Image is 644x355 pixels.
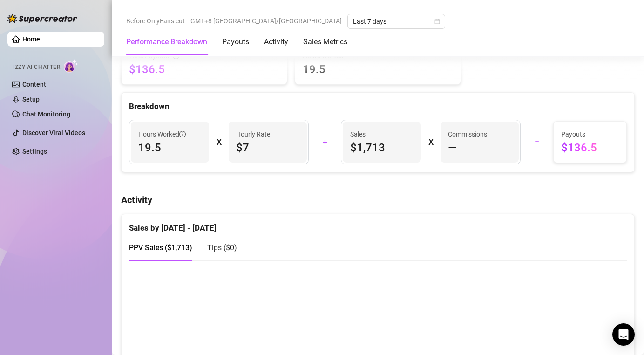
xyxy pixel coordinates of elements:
[222,36,249,48] div: Payouts
[22,96,40,103] a: Setup
[129,100,627,113] div: Breakdown
[428,135,433,150] div: X
[190,14,342,28] span: GMT+8 [GEOGRAPHIC_DATA]/[GEOGRAPHIC_DATA]
[207,243,237,252] span: Tips ( $0 )
[22,35,40,43] a: Home
[126,36,207,48] div: Performance Breakdown
[561,140,619,155] span: $136.5
[314,135,336,150] div: +
[13,63,60,72] span: Izzy AI Chatter
[350,140,414,155] span: $1,713
[434,19,440,24] span: calendar
[179,131,186,137] span: info-circle
[236,129,270,139] article: Hourly Rate
[121,193,635,206] h4: Activity
[129,214,627,234] div: Sales by [DATE] - [DATE]
[303,36,347,48] div: Sales Metrics
[22,81,46,88] a: Content
[22,148,47,155] a: Settings
[22,129,85,137] a: Discover Viral Videos
[526,135,548,150] div: =
[217,135,221,150] div: X
[7,14,77,23] img: logo-BBDzfeDw.svg
[64,59,78,73] img: AI Chatter
[303,62,453,77] span: 19.5
[129,243,192,252] span: PPV Sales ( $1,713 )
[129,62,279,77] span: $136.5
[350,129,414,139] span: Sales
[264,36,288,48] div: Activity
[561,129,619,139] span: Payouts
[448,129,487,139] article: Commissions
[236,140,299,155] span: $7
[353,14,440,28] span: Last 7 days
[448,140,457,155] span: —
[126,14,185,28] span: Before OnlyFans cut
[22,110,70,118] a: Chat Monitoring
[138,140,202,155] span: 19.5
[612,323,635,346] div: Open Intercom Messenger
[138,129,186,139] span: Hours Worked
